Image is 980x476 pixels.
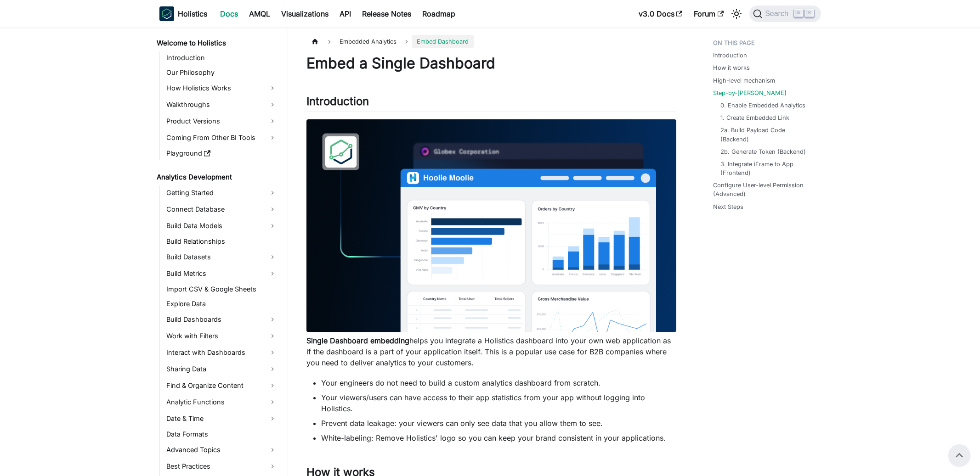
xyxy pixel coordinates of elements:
h1: Embed a Single Dashboard [306,54,676,73]
a: API [334,6,357,21]
a: Our Philosophy [164,66,280,79]
a: How Holistics Works [164,81,280,95]
a: Import CSV & Google Sheets [164,283,280,296]
a: Release Notes [357,6,417,21]
a: Coming From Other BI Tools [164,130,280,145]
a: Work with Filters [164,329,280,343]
a: Home page [306,35,324,48]
a: Welcome to Holistics [154,37,280,50]
a: Next Steps [713,202,743,211]
a: 2b. Generate Token (Backend) [720,147,806,156]
a: Sharing Data [164,362,280,376]
a: Introduction [164,51,280,64]
a: Build Datasets [164,250,280,264]
a: Getting Started [164,185,280,200]
a: Docs [215,6,244,21]
nav: Breadcrumbs [306,35,676,48]
a: Build Metrics [164,266,280,281]
a: Best Practices [164,459,280,474]
nav: Docs sidebar [150,28,288,476]
a: Data Formats [164,428,280,441]
span: Embed Dashboard [412,35,473,48]
a: How it works [713,63,750,72]
li: Prevent data leakage: your viewers can only see data that you allow them to see. [321,418,676,429]
a: Build Dashboards [164,312,280,327]
a: Step-by-[PERSON_NAME] [713,89,787,97]
a: AMQL [244,6,276,21]
a: Date & Time [164,411,280,426]
a: Analytic Functions [164,395,280,409]
a: Build Relationships [164,235,280,248]
a: 3. Integrate iFrame to App (Frontend) [720,160,812,177]
button: Scroll back to top [948,444,970,466]
a: Explore Data [164,297,280,310]
img: Holistics [159,6,174,21]
a: Roadmap [417,6,461,21]
a: Playground [164,147,280,160]
li: Your viewers/users can have access to their app statistics from your app without logging into Hol... [321,392,676,414]
a: Connect Database [164,202,280,217]
p: helps you integrate a Holistics dashboard into your own web application as if the dashboard is a ... [306,335,676,368]
a: 0. Enable Embedded Analytics [720,101,805,110]
button: Switch between dark and light mode (currently light mode) [729,6,744,21]
a: Introduction [713,51,747,60]
a: 2a. Build Payload Code (Backend) [720,126,812,143]
a: v3.0 Docs [633,6,688,21]
li: White-labeling: Remove Holistics' logo so you can keep your brand consistent in your applications. [321,432,676,443]
img: Embedded Dashboard [306,119,676,332]
a: 1. Create Embedded Link [720,113,789,122]
li: Your engineers do not need to build a custom analytics dashboard from scratch. [321,377,676,388]
kbd: K [805,9,814,17]
a: Walkthroughs [164,97,280,112]
a: High-level mechanism [713,76,775,85]
span: Search [762,10,794,18]
a: Analytics Development [154,171,280,184]
a: Forum [688,6,729,21]
a: Interact with Dashboards [164,345,280,360]
h2: Introduction [306,95,676,112]
a: HolisticsHolistics [159,6,207,21]
a: Find & Organize Content [164,378,280,393]
strong: Single Dashboard embedding [306,336,409,345]
span: Embedded Analytics [335,35,401,48]
button: Search (Command+K) [749,6,821,22]
a: Configure User-level Permission (Advanced) [713,181,816,198]
a: Build Data Models [164,218,280,233]
b: Holistics [178,8,207,19]
a: Product Versions [164,114,280,129]
a: Advanced Topics [164,442,280,457]
a: Visualizations [276,6,334,21]
kbd: ⌘ [794,9,803,17]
